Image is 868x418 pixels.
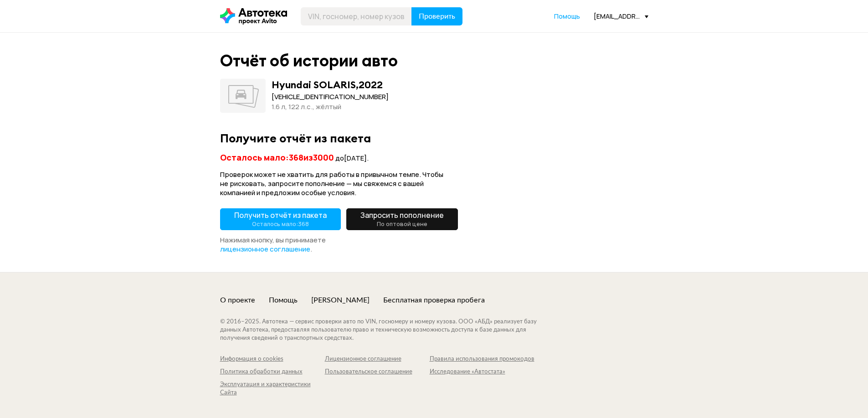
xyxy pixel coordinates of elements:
a: Лицензионное соглашение [325,355,430,363]
span: лицензионное соглашение [220,244,310,254]
a: Эксплуатация и характеристики Сайта [220,381,325,397]
div: © 2016– 2025 . Автотека — сервис проверки авто по VIN, госномеру и номеру кузова. ООО «АБД» реали... [220,318,555,342]
a: Политика обработки данных [220,368,325,376]
small: По оптовой цене [377,220,427,228]
span: Запросить пополнение [360,210,444,228]
span: Помощь [554,12,580,20]
button: Запросить пополнениеПо оптовой цене [346,208,458,230]
span: Нажимая кнопку, вы принимаете . [220,235,326,254]
button: Получить отчёт из пакетаОсталось мало:368 [220,208,341,230]
input: VIN, госномер, номер кузова [301,7,412,25]
a: О проекте [220,295,255,305]
span: до [DATE] . [335,153,369,163]
small: Осталось мало: 368 [252,220,309,228]
a: Правила использования промокодов [430,355,534,363]
a: Пользовательское соглашение [325,368,430,376]
span: Получить отчёт из пакета [234,210,327,228]
span: Осталось мало: 368 из 3000 [220,152,334,163]
button: Проверить [411,7,462,25]
div: Получите отчёт из пакета [220,131,648,145]
a: Помощь [269,295,298,305]
a: Помощь [554,12,580,21]
a: Исследование «Автостата» [430,368,534,376]
div: 1.6 л, 122 л.c., жёлтый [272,102,389,112]
div: [VEHICLE_IDENTIFICATION_NUMBER] [272,92,389,102]
a: лицензионное соглашение [220,245,310,254]
div: [EMAIL_ADDRESS][DOMAIN_NAME] [594,12,648,20]
div: Hyundai SOLARIS , 2022 [272,79,383,91]
div: Отчёт об истории авто [220,51,398,71]
span: Проверить [419,13,455,20]
div: Проверок может не хватить для работы в привычном темпе. Чтобы не рисковать, запросите пополнение ... [220,170,460,197]
a: [PERSON_NAME] [311,295,370,305]
a: Бесплатная проверка пробега [383,295,485,305]
a: Информация о cookies [220,355,325,363]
